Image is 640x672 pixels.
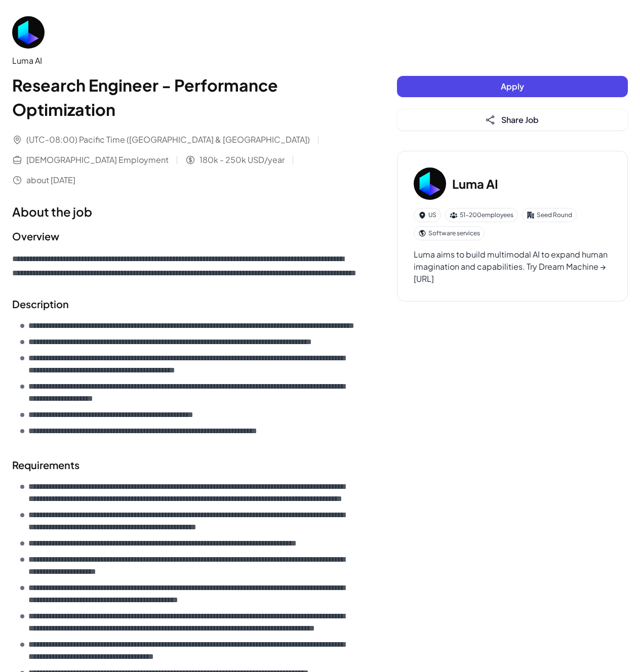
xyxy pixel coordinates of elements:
h1: About the job [12,202,356,221]
span: Share Job [501,114,539,125]
button: Apply [397,76,628,97]
div: 51-200 employees [445,208,518,222]
h2: Requirements [12,457,356,473]
span: Apply [501,81,524,92]
div: Luma AI [12,55,356,67]
h2: Overview [12,229,356,244]
span: 180k - 250k USD/year [199,154,285,166]
div: Luma aims to build multimodal AI to expand human imagination and capabilities. Try Dream Machine ... [414,248,611,285]
button: Share Job [397,109,628,131]
span: [DEMOGRAPHIC_DATA] Employment [26,154,169,166]
div: Software services [414,226,485,240]
div: US [414,208,441,222]
div: Seed Round [522,208,577,222]
h2: Description [12,297,356,312]
h1: Research Engineer - Performance Optimization [12,73,356,121]
h3: Luma AI [452,175,498,193]
img: Lu [414,167,446,200]
img: Lu [12,16,45,49]
span: (UTC-08:00) Pacific Time ([GEOGRAPHIC_DATA] & [GEOGRAPHIC_DATA]) [26,134,310,146]
span: about [DATE] [26,174,75,186]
